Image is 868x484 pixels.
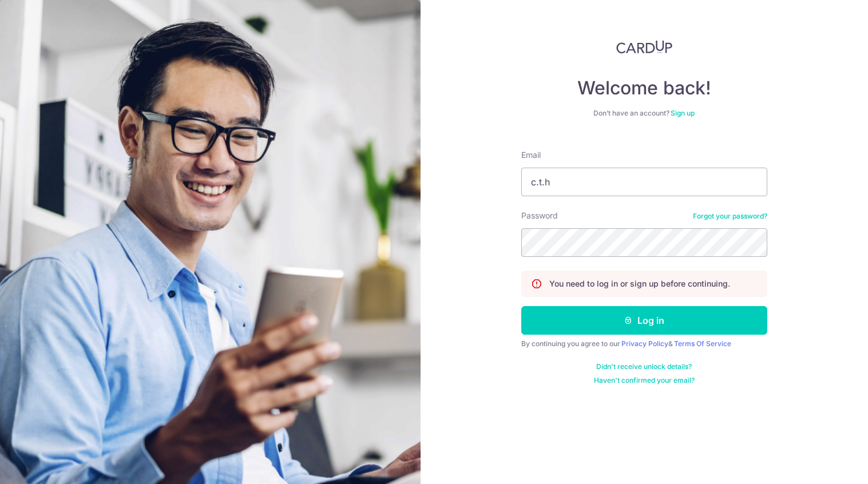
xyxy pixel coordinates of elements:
[693,212,767,221] a: Forgot your password?
[596,362,692,371] a: Didn't receive unlock details?
[594,376,695,385] a: Haven't confirmed your email?
[549,278,730,289] p: You need to log in or sign up before continuing.
[621,339,668,348] a: Privacy Policy
[616,40,672,54] img: CardUp Logo
[521,306,767,335] button: Log in
[674,339,731,348] a: Terms Of Service
[521,109,767,118] div: Don’t have an account?
[521,149,541,161] label: Email
[521,339,767,348] div: By continuing you agree to our &
[521,77,767,100] h4: Welcome back!
[671,109,695,117] a: Sign up
[521,168,767,196] input: Enter your Email
[521,210,558,221] label: Password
